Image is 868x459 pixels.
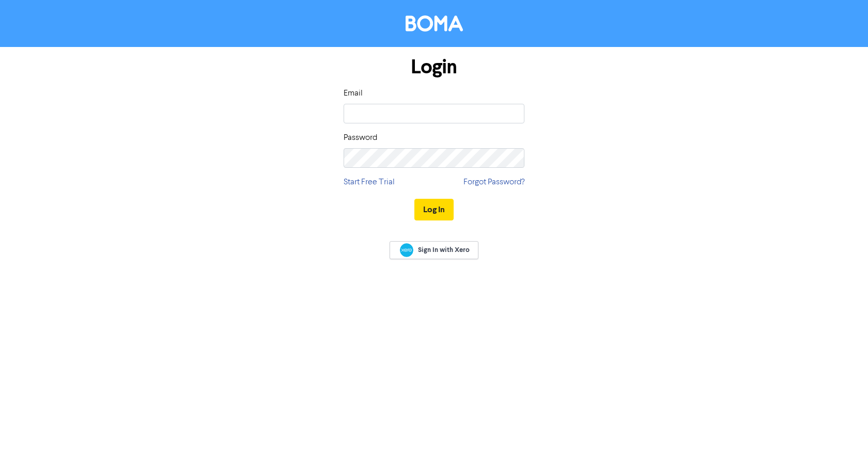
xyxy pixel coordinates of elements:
a: Start Free Trial [344,176,395,188]
label: Email [344,87,363,100]
a: Sign In with Xero [390,241,478,259]
h1: Login [344,55,524,79]
span: Sign In with Xero [418,245,470,255]
img: Xero logo [400,243,413,257]
label: Password [344,132,377,144]
img: BOMA Logo [406,15,463,31]
a: Forgot Password? [463,176,524,188]
button: Log In [414,199,454,220]
iframe: Chat Widget [816,409,868,459]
